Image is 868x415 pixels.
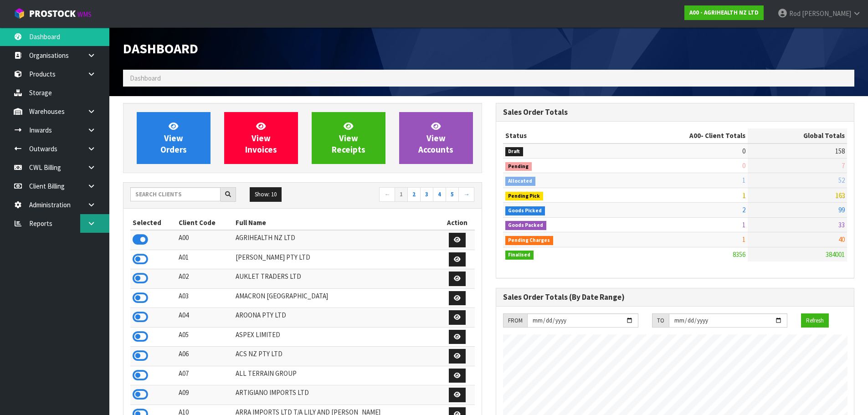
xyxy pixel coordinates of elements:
span: 163 [835,191,845,200]
span: 99 [838,205,845,214]
span: Finalised [505,251,534,260]
td: ASPEX LIMITED [233,327,440,347]
span: View Orders [160,121,187,155]
td: A06 [176,347,234,366]
th: Selected [130,215,176,230]
span: 1 [742,191,745,200]
button: Refresh [801,313,829,328]
span: 158 [835,147,845,155]
th: Client Code [176,215,234,230]
span: 1 [742,220,745,229]
span: Dashboard [130,74,161,82]
span: 8356 [733,250,745,259]
a: ViewInvoices [224,112,298,164]
td: ALL TERRAIN GROUP [233,366,440,385]
th: Full Name [233,215,440,230]
span: A00 [689,131,701,140]
strong: A00 - AGRIHEALTH NZ LTD [689,9,759,16]
a: 3 [420,187,433,202]
a: 4 [433,187,446,202]
td: A01 [176,250,234,269]
a: → [458,187,474,202]
span: 33 [838,220,845,229]
td: AGRIHEALTH NZ LTD [233,230,440,250]
a: 2 [407,187,421,202]
a: ViewOrders [137,112,211,164]
small: WMS [77,10,92,19]
span: 1 [742,176,745,184]
span: 2 [742,205,745,214]
input: Search clients [130,187,221,201]
a: ViewReceipts [312,112,385,164]
span: View Invoices [245,121,277,155]
th: Global Totals [748,128,847,143]
span: 384001 [826,250,845,259]
td: A02 [176,269,234,289]
span: 1 [742,235,745,244]
td: AMACRON [GEOGRAPHIC_DATA] [233,288,440,308]
a: 5 [446,187,459,202]
span: Goods Packed [505,221,547,230]
span: Pending Charges [505,236,554,245]
nav: Page navigation [309,187,475,203]
span: Allocated [505,177,536,186]
td: A09 [176,385,234,405]
td: A05 [176,327,234,347]
span: Rod [789,9,801,18]
span: 52 [838,176,845,184]
a: 1 [395,187,408,202]
th: Action [440,215,475,230]
span: View Receipts [332,121,365,155]
td: AUKLET TRADERS LTD [233,269,440,289]
a: ← [379,187,395,202]
span: 40 [838,235,845,244]
td: A07 [176,366,234,385]
img: cube-alt.png [14,8,25,19]
td: A00 [176,230,234,250]
span: Pending Pick [505,192,544,201]
span: ProStock [29,8,76,20]
th: Status [503,128,617,143]
span: 0 [742,147,745,155]
td: ACS NZ PTY LTD [233,347,440,366]
div: FROM [503,313,527,328]
a: A00 - AGRIHEALTH NZ LTD [684,5,764,20]
td: [PERSON_NAME] PTY LTD [233,250,440,269]
span: Goods Picked [505,206,545,215]
td: A04 [176,308,234,328]
span: [PERSON_NAME] [802,9,851,18]
h3: Sales Order Totals [503,108,847,117]
a: ViewAccounts [399,112,473,164]
span: Dashboard [123,40,198,57]
span: View Accounts [418,121,453,155]
span: Draft [505,147,524,156]
td: A03 [176,288,234,308]
h3: Sales Order Totals (By Date Range) [503,293,847,302]
th: - Client Totals [616,128,748,143]
span: Pending [505,162,532,171]
button: Show: 10 [250,187,282,202]
span: 7 [842,161,845,170]
td: ARTIGIANO IMPORTS LTD [233,385,440,405]
span: 0 [742,161,745,170]
td: AROONA PTY LTD [233,308,440,328]
div: TO [652,313,669,328]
